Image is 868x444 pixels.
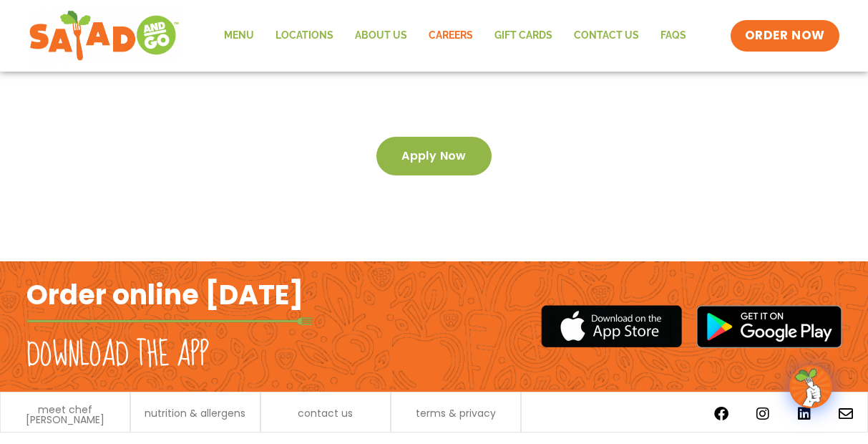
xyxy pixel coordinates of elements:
[265,19,344,52] a: Locations
[418,19,484,52] a: Careers
[731,20,839,52] a: ORDER NOW
[376,137,492,175] a: Apply now
[213,19,697,52] nav: Menu
[145,408,245,418] a: nutrition & allergens
[563,19,650,52] a: Contact Us
[26,277,303,312] h2: Order online [DATE]
[344,19,418,52] a: About Us
[484,19,563,52] a: GIFT CARDS
[8,405,122,425] a: meet chef [PERSON_NAME]
[298,408,353,418] a: contact us
[541,303,682,349] img: appstore
[745,27,825,44] span: ORDER NOW
[26,335,209,375] h2: Download the app
[26,317,313,325] img: fork
[29,7,180,64] img: new-SAG-logo-768×292
[416,408,496,418] a: terms & privacy
[401,151,467,161] span: Apply now
[791,367,831,407] img: wpChatIcon
[696,305,842,348] img: google_play
[213,19,265,52] a: Menu
[650,19,697,52] a: FAQs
